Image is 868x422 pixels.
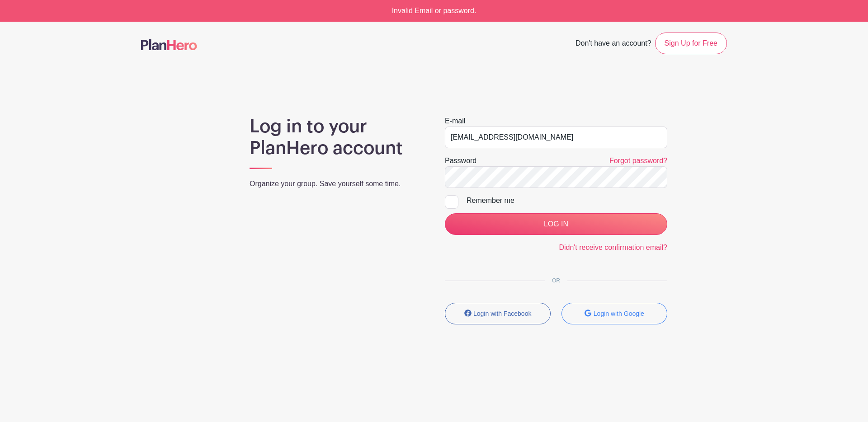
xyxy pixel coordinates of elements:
label: Password [445,155,476,166]
img: logo-507f7623f17ff9eddc593b1ce0a138ce2505c220e1c5a4e2b4648c50719b7d32.svg [141,39,197,50]
input: e.g. julie@eventco.com [445,127,667,148]
small: Login with Facebook [473,310,531,317]
label: E-mail [445,116,465,127]
input: LOG IN [445,213,667,235]
span: Don't have an account? [576,34,651,54]
button: Login with Google [561,303,667,324]
div: Remember me [467,195,667,206]
button: Login with Facebook [445,303,551,324]
h1: Log in to your PlanHero account [250,116,423,159]
a: Didn't receive confirmation email? [559,244,667,251]
a: Sign Up for Free [655,33,727,54]
a: Forgot password? [609,157,667,164]
span: OR [545,277,567,284]
small: Login with Google [594,310,644,317]
p: Organize your group. Save yourself some time. [250,178,423,189]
